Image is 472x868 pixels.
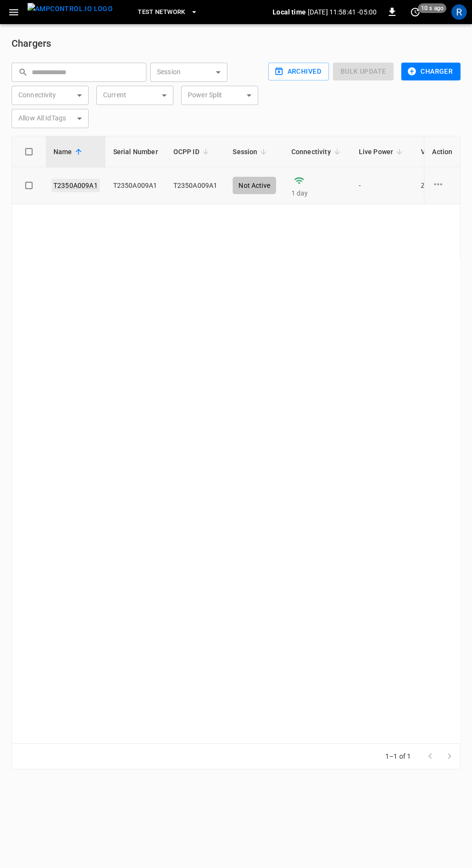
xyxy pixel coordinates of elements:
button: Charger [401,63,460,80]
td: T2350A009A1 [166,167,225,204]
button: set refresh interval [407,4,423,20]
td: Zerova [413,167,464,204]
img: ampcontrol.io logo [27,3,113,15]
div: charge point options [432,178,452,193]
th: Action [424,136,460,167]
button: Test Network [134,3,201,22]
span: 10 s ago [418,3,446,13]
div: profile-icon [451,4,467,20]
p: [DATE] 11:58:41 -05:00 [308,7,377,17]
span: Vendor [421,146,456,158]
span: Live Power [359,146,406,158]
p: Local time [273,7,306,17]
th: Serial Number [105,136,166,167]
p: 1–1 of 1 [385,751,411,761]
td: - [351,167,414,204]
p: 1 day [291,188,343,198]
button: Archived [268,63,329,80]
td: T2350A009A1 [105,167,166,204]
span: Test Network [138,7,185,18]
span: OCPP ID [173,146,212,158]
span: Name [53,146,85,158]
span: Session [233,146,270,158]
span: Connectivity [291,146,343,158]
div: Not Active [233,177,276,194]
a: T2350A009A1 [52,179,100,192]
h6: Chargers [12,36,460,51]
